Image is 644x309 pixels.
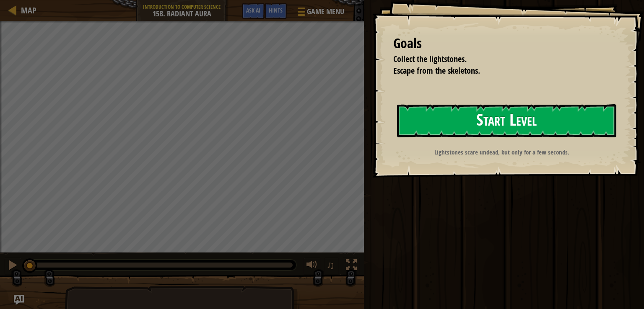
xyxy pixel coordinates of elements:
[393,53,467,64] span: Collect the lightstones.
[383,53,613,65] li: Collect the lightstones.
[392,148,612,157] p: Lightstones scare undead, but only for a few seconds.
[21,5,36,16] span: Map
[269,6,283,14] span: Hints
[17,5,36,16] a: Map
[246,6,260,14] span: Ask AI
[304,257,320,275] button: Adjust volume
[325,257,339,275] button: ♫
[242,3,265,19] button: Ask AI
[393,34,615,53] div: Goals
[326,259,335,271] span: ♫
[14,295,24,305] button: Ask AI
[307,6,344,17] span: Game Menu
[343,257,360,275] button: Toggle fullscreen
[397,104,616,137] button: Start Level
[291,3,349,23] button: Game Menu
[383,65,613,77] li: Escape from the skeletons.
[393,65,480,76] span: Escape from the skeletons.
[4,257,21,275] button: Ctrl + P: Pause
